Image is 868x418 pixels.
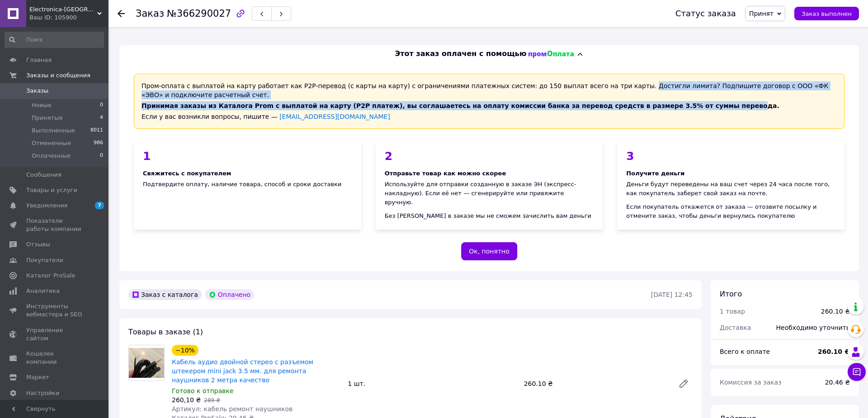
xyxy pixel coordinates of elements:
span: Уведомления [26,202,67,210]
span: 8011 [90,127,103,135]
span: Заказ выполнен [802,10,852,17]
button: Ок, понятно [461,242,517,260]
span: Принят [749,10,774,17]
div: 3 [626,150,835,162]
span: 289 ₴ [204,397,220,404]
div: Без [PERSON_NAME] в заказе мы не сможем зачислить вам деньги [385,211,594,221]
div: −10% [172,345,198,356]
div: Необходимо уточнить [771,318,855,338]
span: Покупатели [26,256,63,264]
span: Настройки [26,389,59,397]
div: 2 [385,150,594,162]
div: Вернуться назад [118,9,125,18]
div: 1 [143,150,352,162]
span: Этот заказ оплачен с помощью [395,49,526,59]
span: Принятые [32,114,63,122]
div: Используйте для отправки созданную в заказе ЭН (экспресс-накладную). Если её нет — сгенерируйте и... [385,180,594,207]
div: Оплачено [205,289,254,300]
div: Статус заказа [675,9,736,18]
span: Товары и услуги [26,186,77,194]
span: Заказ [136,8,164,19]
span: Товары в заказе (1) [128,328,203,336]
span: №366290027 [167,8,231,19]
span: 260,10 ₴ [172,396,201,404]
span: Electronica-Odessa [29,5,97,14]
span: 1 товар [720,308,745,315]
div: Ваш ID: 105900 [29,14,108,22]
div: Если покупатель откажется от заказа — отозвите посылку и отмените заказ, чтобы деньги вернулись п... [626,202,835,221]
div: 1 шт. [344,377,520,390]
span: 986 [94,139,103,147]
span: Отправьте товар как можно скорее [385,170,506,177]
b: 260.10 ₴ [818,348,850,355]
span: Артикул: кабель ремонт наушников [172,405,292,413]
div: Подтвердите оплату, наличие товара, способ и сроки доставки [134,141,361,230]
span: 0 [100,101,103,109]
div: 260.10 ₴ [821,307,850,316]
span: Сообщения [26,171,61,179]
span: Итого [720,290,742,298]
span: Новые [32,101,52,109]
span: Отзывы [26,240,50,249]
span: Отмененные [32,139,71,147]
span: Инструменты вебмастера и SEO [26,302,84,319]
span: 7 [95,202,104,209]
span: Комиссия за заказ [720,379,782,386]
span: Главная [26,56,52,64]
span: Управление сайтом [26,326,84,343]
span: 20.46 ₴ [825,379,850,386]
button: Чат с покупателем [848,363,866,381]
span: Свяжитесь с покупателем [143,170,231,177]
div: Деньги будут переведены на ваш счет через 24 часа после того, как покупатель заберет свой заказ н... [626,180,835,198]
button: Заказ выполнен [794,7,859,20]
span: Заказы [26,87,48,95]
span: Выполненные [32,127,75,135]
time: [DATE] 12:45 [651,291,693,298]
div: Заказ с каталога [128,289,202,300]
div: Если у вас возникли вопросы, пишите — [142,112,837,121]
span: 0 [100,152,103,160]
a: Кабель аудио двойной стерео с разъемом штекером mini jack 3.5 мм. для ремонта наушников 2 метра к... [172,358,313,384]
span: Оплаченные [32,152,71,160]
a: Редактировать [675,375,693,393]
span: Кошелек компании [26,350,84,366]
span: Готово к отправке [172,387,234,395]
span: Показатели работы компании [26,217,84,233]
span: Каталог ProSale [26,272,75,280]
span: Принимая заказы из Каталога Prom с выплатой на карту (P2P платеж), вы соглашаетесь на оплату коми... [142,102,779,109]
div: 260.10 ₴ [520,377,671,390]
img: Кабель аудио двойной стерео с разъемом штекером mini jack 3.5 мм. для ремонта наушников 2 метра к... [129,348,164,378]
span: Всего к оплате [720,348,770,355]
span: Маркет [26,373,49,381]
span: Доставка [720,324,751,331]
input: Поиск [5,32,104,48]
span: Получите деньги [626,170,684,177]
div: Пром-оплата с выплатой на карту работает как P2P-перевод (с карты на карту) с ограничениями плате... [134,74,844,129]
span: 4 [100,114,103,122]
a: [EMAIL_ADDRESS][DOMAIN_NAME] [279,113,390,120]
span: Аналитика [26,287,60,295]
span: Заказы и сообщения [26,71,90,80]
